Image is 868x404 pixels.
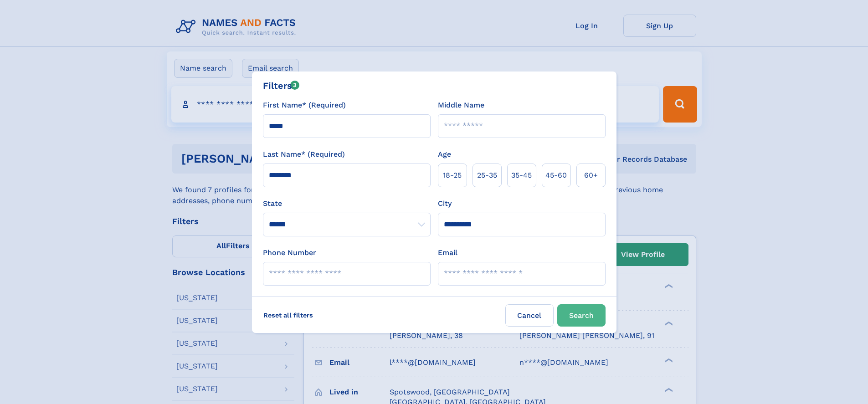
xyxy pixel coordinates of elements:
div: Filters [263,79,300,92]
label: Email [438,247,457,258]
span: 45‑60 [545,170,567,181]
label: Last Name* (Required) [263,149,345,160]
label: City [438,198,452,209]
label: Age [438,149,451,160]
label: Cancel [505,304,554,327]
label: First Name* (Required) [263,100,346,111]
span: 18‑25 [443,170,462,181]
button: Search [557,304,606,327]
label: State [263,198,431,209]
label: Middle Name [438,100,484,111]
label: Reset all filters [257,304,319,326]
label: Phone Number [263,247,316,258]
span: 60+ [584,170,598,181]
span: 35‑45 [511,170,532,181]
span: 25‑35 [477,170,497,181]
